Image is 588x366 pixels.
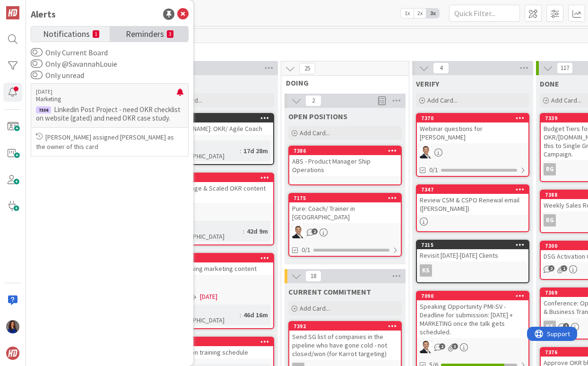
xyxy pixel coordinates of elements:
img: Visit kanbanzone.com [6,6,19,19]
label: Only Current Board [31,47,108,58]
a: 7175Pure: Coach/ Trainer in [GEOGRAPHIC_DATA]SL0/1 [288,193,402,257]
div: Time in [GEOGRAPHIC_DATA] [164,305,240,325]
a: 7209Microlearning marketing contentSLNot Set[DATE]Time in [GEOGRAPHIC_DATA]:46d 16m [161,253,274,329]
span: OPEN POSITIONS [288,112,347,121]
span: 18 [305,270,321,282]
span: 2x [414,9,426,18]
div: 7209 [166,255,273,261]
div: KS [544,321,556,333]
span: CURRENT COMMITMENT [288,287,371,296]
div: RG [544,163,556,175]
div: 7191 [166,339,273,345]
div: Speaking Opportunity PMI-SV - Deadline for submission: [DATE] + MARKETING once the talk gets sche... [417,300,528,338]
button: Only unread [31,70,43,80]
a: 7215Revisit [DATE]-[DATE] ClientsKS [416,240,529,283]
div: 42d 9m [244,226,270,236]
div: 7217 [162,114,273,122]
div: 7392Send SG list of companies in the pipeline who have gone cold - not closed/won (for Karrot tar... [289,322,401,360]
span: 25 [299,63,315,74]
div: Send SG list of companies in the pipeline who have gone cold - not closed/won (for Karrot targeting) [289,331,401,360]
img: SL [6,320,19,333]
div: SL [417,146,528,158]
span: 2 [548,265,554,271]
span: : [240,146,241,156]
div: SL [289,226,401,238]
span: : [243,226,244,236]
div: [PERSON_NAME]: OKR/ Agile Coach [162,122,273,135]
span: 3 [452,343,458,349]
div: 17d 28m [241,146,270,156]
a: 7347Review CSM & CSPO Renewal email ([PERSON_NAME]) [416,184,529,232]
div: KS [417,264,528,277]
div: 7215Revisit [DATE]-[DATE] Clients [417,241,528,261]
span: 1 [563,323,569,329]
span: 1 [561,265,567,271]
div: Revisit [DATE]-[DATE] Clients [417,249,528,261]
div: 7090Speaking Opportunity PMI-SV - Deadline for submission: [DATE] + MARKETING once the talk gets ... [417,292,528,338]
div: Microlearning marketing content [162,262,273,275]
small: 3 [167,30,173,38]
span: DOING [286,78,397,87]
div: Time in [GEOGRAPHIC_DATA] [164,140,240,161]
div: ABS - Product Manager Ship Operations [289,155,401,176]
p: [PERSON_NAME] assigned [PERSON_NAME] as the owner of this card [36,132,183,151]
label: Only @SavannahLouie [31,58,117,70]
label: Only unread [31,70,84,81]
div: 7386ABS - Product Manager Ship Operations [289,147,401,176]
div: 7175Pure: Coach/ Trainer in [GEOGRAPHIC_DATA] [289,194,401,223]
div: Get Luke on training schedule [162,346,273,358]
span: 2 [305,95,321,106]
div: 7209 [162,254,273,262]
span: Notifications [43,26,90,40]
span: 1x [401,9,414,18]
input: Quick Filter... [449,5,520,22]
img: SL [292,226,304,238]
span: [DATE] [200,292,217,302]
span: Add Card... [551,96,581,105]
div: 7370Webinar questions for [PERSON_NAME] [417,114,528,143]
span: Reminders [126,26,164,40]
div: Webinar questions for [PERSON_NAME] [417,122,528,143]
span: 0/1 [302,245,311,255]
p: [DATE] [36,88,177,95]
div: SL [417,341,528,353]
a: 7386ABS - Product Manager Ship Operations [288,146,402,185]
div: 7209Microlearning marketing content [162,254,273,275]
img: SL [420,341,432,353]
div: SL [162,206,273,218]
div: 7386 [294,148,401,154]
div: 7392 [294,323,401,330]
div: 7277 [162,174,273,182]
div: 7386 [289,147,401,155]
div: 7215 [417,241,528,249]
div: 7090 [421,293,528,299]
div: 7370 [421,115,528,122]
div: 7175 [289,194,401,202]
a: [DATE]Marketing7336Linkedin Post Project - need OKR checklist on website (gated) and need OKR cas... [31,83,189,157]
div: 7191 [162,338,273,346]
button: Only Current Board [31,48,43,57]
span: : [240,310,241,320]
span: 3x [426,9,439,18]
div: HD OKR page & Scaled OKR content audit [162,182,273,203]
img: SL [420,146,432,158]
span: 117 [557,62,573,74]
div: Time in [GEOGRAPHIC_DATA] [164,221,243,242]
div: 7217[PERSON_NAME]: OKR/ Agile Coach [162,114,273,135]
span: Add Card... [427,96,458,105]
span: 2 [439,343,445,349]
div: Alerts [31,7,56,21]
span: Support [20,1,43,13]
span: DONE [540,79,559,88]
p: Marketing [36,95,177,104]
div: 7191Get Luke on training schedule [162,338,273,358]
div: SL [162,278,273,290]
div: 7277HD OKR page & Scaled OKR content audit [162,174,273,203]
div: 7217 [166,115,273,122]
div: 7347 [417,185,528,194]
div: 46d 16m [241,310,270,320]
div: 7215 [421,242,528,248]
small: 1 [93,30,99,38]
span: 2 [311,228,318,235]
div: 7336 [36,106,51,113]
